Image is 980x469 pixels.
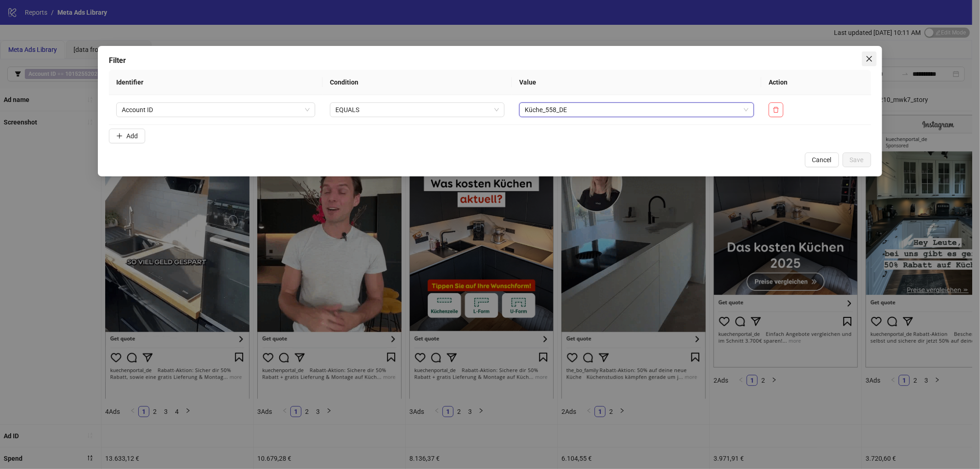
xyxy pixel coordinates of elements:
span: plus [116,133,123,139]
button: Cancel [805,153,839,167]
span: Cancel [812,156,832,164]
button: Add [109,129,145,143]
span: Account ID [122,103,309,117]
span: Küche_558_DE [525,103,748,117]
span: close [866,55,873,62]
th: Action [761,70,871,95]
div: Filter [109,55,871,66]
th: Identifier [109,70,322,95]
button: Save [843,153,871,167]
button: Close [862,51,877,66]
span: EQUALS [335,103,499,117]
th: Value [512,70,761,95]
span: delete [773,107,779,113]
span: Add [126,132,138,140]
th: Condition [323,70,512,95]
